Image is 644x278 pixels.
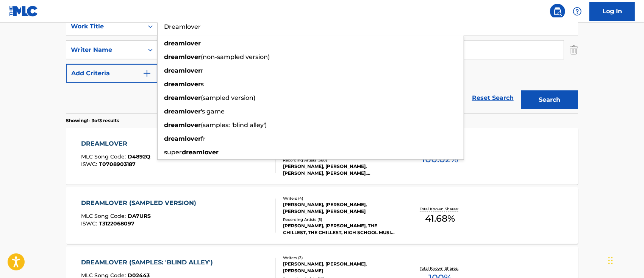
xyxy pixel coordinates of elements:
form: Search Form [66,17,578,113]
strong: dreamlover [164,94,201,101]
div: Recording Artists ( 560 ) [283,157,397,163]
div: Drag [608,249,613,272]
span: s [201,81,204,88]
div: Writers ( 4 ) [283,196,397,201]
div: [PERSON_NAME], [PERSON_NAME], [PERSON_NAME], [PERSON_NAME], [PERSON_NAME] [283,163,397,177]
a: Public Search [550,4,565,19]
span: r [201,67,203,74]
strong: dreamlover [164,108,201,115]
span: DA7URS [128,213,151,219]
span: D4892Q [128,153,151,160]
img: 9d2ae6d4665cec9f34b9.svg [142,69,152,78]
strong: dreamlover [164,121,201,129]
span: (non-sampled version) [201,53,270,61]
span: T3122068097 [99,220,135,227]
span: fr [201,135,206,142]
strong: dreamlover [164,53,201,61]
a: DREAMLOVERMLC Song Code:D4892QISWC:T0708903187Writers (3)[PERSON_NAME], [PERSON_NAME], [PERSON_NA... [66,128,578,185]
img: search [553,7,562,16]
div: Work Title [71,22,139,31]
button: Search [521,90,578,109]
img: MLC Logo [9,6,38,17]
div: Writer Name [71,45,139,54]
a: DREAMLOVER (SAMPLED VERSION)MLC Song Code:DA7URSISWC:T3122068097Writers (4)[PERSON_NAME], [PERSON... [66,187,578,244]
span: ISWC : [81,220,99,227]
span: 41.68 % [425,212,455,225]
p: Total Known Shares: [420,206,460,212]
strong: dreamlover [164,67,201,74]
span: super [164,149,182,156]
a: Log In [589,2,635,21]
span: (sampled version) [201,94,255,101]
span: (samples: 'blind alley') [201,121,267,129]
span: ISWC : [81,161,99,168]
div: Writers ( 3 ) [283,255,397,261]
strong: dreamlover [182,149,219,156]
div: DREAMLOVER (SAMPLED VERSION) [81,199,200,208]
img: Delete Criterion [570,40,578,59]
div: DREAMLOVER (SAMPLES: 'BLIND ALLEY') [81,258,217,267]
iframe: Chat Widget [606,242,644,278]
a: Reset Search [468,90,517,106]
div: [PERSON_NAME], [PERSON_NAME], [PERSON_NAME], [PERSON_NAME] [283,201,397,215]
div: Help [570,4,585,19]
span: MLC Song Code : [81,213,128,219]
div: [PERSON_NAME], [PERSON_NAME], [PERSON_NAME] [283,261,397,274]
div: Recording Artists ( 5 ) [283,217,397,222]
span: T0708903187 [99,161,136,168]
strong: dreamlover [164,40,201,47]
span: MLC Song Code : [81,153,128,160]
div: DREAMLOVER [81,139,151,148]
button: Add Criteria [66,64,158,83]
span: 's game [201,108,225,115]
strong: dreamlover [164,81,201,88]
p: Total Known Shares: [420,266,460,271]
p: Showing 1 - 3 of 3 results [66,117,119,124]
strong: dreamlover [164,135,201,142]
div: [PERSON_NAME], [PERSON_NAME], THE CHILLEST, THE CHILLEST, HIGH SCHOOL MUSIC BAND [283,222,397,236]
img: help [573,7,582,16]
